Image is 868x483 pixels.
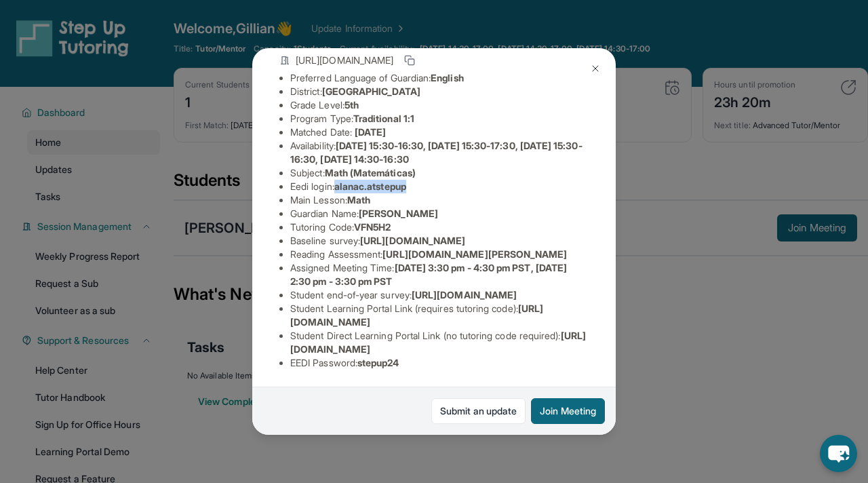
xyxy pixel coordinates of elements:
[290,220,589,234] li: Tutoring Code :
[290,288,589,302] li: Student end-of-year survey :
[290,140,583,165] span: [DATE] 15:30-16:30, [DATE] 15:30-17:30, [DATE] 15:30-16:30, [DATE] 14:30-16:30
[360,235,465,246] span: [URL][DOMAIN_NAME]
[354,221,391,233] span: VFN5H2
[290,125,589,139] li: Matched Date:
[820,435,857,472] button: chat-button
[357,357,399,368] span: stepup24
[344,99,359,111] span: 5th
[382,248,567,260] span: [URL][DOMAIN_NAME][PERSON_NAME]
[412,289,517,301] span: [URL][DOMAIN_NAME]
[359,208,438,219] span: [PERSON_NAME]
[431,398,526,424] a: Submit an update
[290,356,589,370] li: EEDI Password :
[290,98,589,112] li: Grade Level:
[401,52,418,69] button: Copy link
[290,112,589,125] li: Program Type:
[290,85,589,98] li: District:
[290,262,567,287] span: [DATE] 3:30 pm - 4:30 pm PST, [DATE] 2:30 pm - 3:30 pm PST
[290,207,589,220] li: Guardian Name :
[325,167,416,178] span: Math (Matemáticas)
[290,248,589,261] li: Reading Assessment :
[590,63,601,74] img: Close Icon
[347,194,370,206] span: Math
[290,71,589,85] li: Preferred Language of Guardian:
[290,166,589,180] li: Subject :
[290,234,589,248] li: Baseline survey :
[431,72,464,83] span: English
[290,193,589,207] li: Main Lesson :
[334,180,406,192] span: alanac.atstepup
[296,54,393,67] span: [URL][DOMAIN_NAME]
[290,302,589,329] li: Student Learning Portal Link (requires tutoring code) :
[290,329,589,356] li: Student Direct Learning Portal Link (no tutoring code required) :
[531,398,605,424] button: Join Meeting
[290,261,589,288] li: Assigned Meeting Time :
[290,139,589,166] li: Availability:
[322,85,420,97] span: [GEOGRAPHIC_DATA]
[353,113,414,124] span: Traditional 1:1
[355,126,386,138] span: [DATE]
[290,180,589,193] li: Eedi login :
